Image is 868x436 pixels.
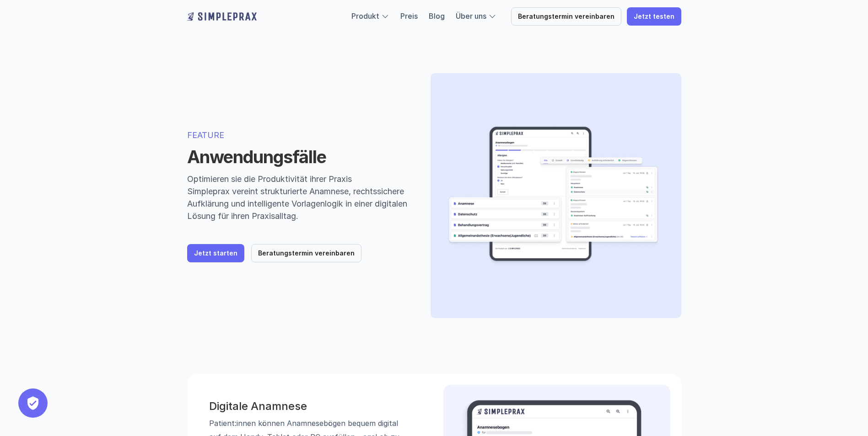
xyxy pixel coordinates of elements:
a: Produkt [351,11,379,21]
a: Blog [429,11,445,21]
a: Jetzt starten [187,244,244,262]
p: FEATURE [187,129,409,141]
p: Beratungstermin vereinbaren [518,13,615,21]
h1: Anwendungsfälle [187,147,409,168]
p: Jetzt starten [194,250,237,257]
img: Herobild zeigt verschiedene Teile der Software wie ein Anamnesebogen auf einem Tablet und Dokumen... [445,88,660,303]
a: Beratungstermin vereinbaren [251,244,361,262]
p: Optimieren sie die Produktivität ihrer Praxis Simpleprax vereint strukturierte Anamnese, rechtssi... [187,173,409,222]
a: Jetzt testen [627,7,681,26]
a: Beratungstermin vereinbaren [511,7,621,26]
a: Preis [400,11,418,21]
a: Über uns [456,11,486,21]
p: Beratungstermin vereinbaren [258,250,355,257]
p: Jetzt testen [634,13,674,21]
h3: Digitale Anamnese [209,400,410,413]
